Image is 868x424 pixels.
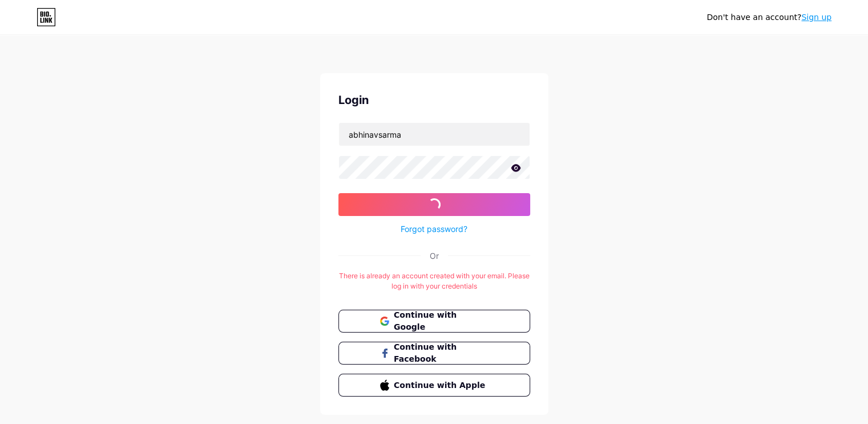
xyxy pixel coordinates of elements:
div: Or [430,250,439,262]
span: Continue with Facebook [394,341,488,365]
span: Continue with Google [394,309,488,333]
a: Forgot password? [401,223,467,235]
a: Sign up [801,13,831,22]
div: Don't have an account? [706,11,831,23]
button: Continue with Apple [338,374,530,397]
div: There is already an account created with your email. Please log in with your credentials [338,271,530,291]
input: Username [339,123,530,146]
div: Login [338,91,530,109]
button: Continue with Google [338,310,530,333]
span: Continue with Apple [394,379,488,391]
button: Continue with Facebook [338,342,530,365]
